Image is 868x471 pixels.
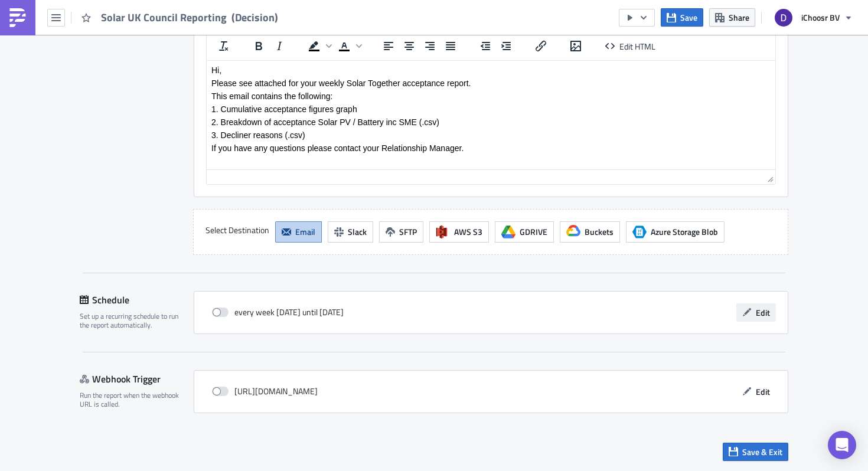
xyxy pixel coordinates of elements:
[560,221,620,243] button: Buckets
[348,225,367,238] span: Slack
[5,31,564,40] p: This email contains the following:
[495,221,554,243] button: GDRIVE
[399,38,419,54] button: Align center
[723,443,788,461] button: Save & Exit
[763,170,775,184] div: Resize
[429,221,489,243] button: AWS S3
[399,225,417,238] span: SFTP
[774,8,794,28] img: Avatar
[80,312,186,330] div: Set up a recurring schedule to run the report automatically.
[828,431,856,459] div: Open Intercom Messenger
[601,38,660,54] button: Edit HTML
[5,70,564,79] p: 3. Decliner reasons (.csv)
[756,385,770,398] span: Edit
[5,5,564,170] body: Rich Text Area. Press ALT-0 for help.
[275,221,322,243] button: Email
[101,11,279,24] span: Solar UK Council Reporting (Decision)
[205,221,269,239] label: Select Destination
[378,38,399,54] button: Align left
[207,61,775,169] iframe: Rich Text Area
[212,382,318,400] div: [URL][DOMAIN_NAME]
[661,8,703,27] button: Save
[304,38,334,54] div: Background color
[566,38,586,54] button: Insert/edit image
[420,38,440,54] button: Align right
[80,391,186,409] div: Run the report when the webhook URL is called.
[651,225,718,238] span: Azure Storage Blob
[5,44,564,53] p: 1. Cumulative acceptance figures graph
[680,11,697,24] span: Save
[269,38,289,54] button: Italic
[531,38,551,54] button: Insert/edit link
[80,370,194,388] div: Webhook Trigger
[801,11,840,24] span: iChoosr BV
[756,306,770,319] span: Edit
[632,225,647,239] span: Azure Storage Blob
[80,291,194,309] div: Schedule
[212,303,344,321] div: every week [DATE] until [DATE]
[709,8,755,27] button: Share
[379,221,423,243] button: SFTP
[214,38,234,54] button: Clear formatting
[729,11,749,24] span: Share
[5,18,564,27] p: Please see attached for your weekly Solar Together acceptance report.
[585,225,614,238] span: Buckets
[5,57,564,66] p: 2. Breakdown of acceptance Solar PV / Battery inc SME (.csv)
[768,5,859,31] button: iChoosr BV
[496,38,516,54] button: Increase indent
[742,446,782,458] span: Save & Exit
[736,303,776,322] button: Edit
[626,221,725,243] button: Azure Storage BlobAzure Storage Blob
[440,38,461,54] button: Justify
[619,40,655,52] span: Edit HTML
[249,38,269,54] button: Bold
[5,5,564,14] p: Hi,
[334,38,364,54] div: Text color
[328,221,373,243] button: Slack
[475,38,495,54] button: Decrease indent
[736,382,776,401] button: Edit
[8,8,27,27] img: PushMetrics
[295,225,315,238] span: Email
[520,225,547,238] span: GDRIVE
[5,83,564,92] p: If you have any questions please contact your Relationship Manager.
[454,225,482,238] span: AWS S3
